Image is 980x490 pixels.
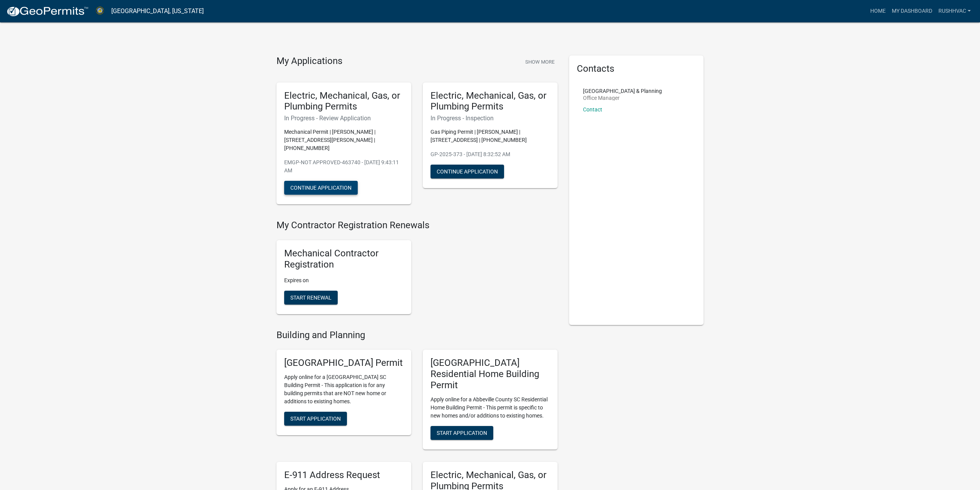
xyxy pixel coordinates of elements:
p: EMGP-NOT APPROVED-463740 - [DATE] 9:43:11 AM [284,158,404,175]
h5: Contacts [577,63,696,74]
button: Start Application [431,426,493,440]
a: My Dashboard [889,4,935,19]
button: Show More [522,56,558,68]
a: Rushhvac [935,4,974,19]
img: Abbeville County, South Carolina [95,6,105,16]
p: Apply online for a Abbeville County SC Residential Home Building Permit - This permit is specific... [431,396,550,420]
span: Start Application [437,429,487,436]
h4: Building and Planning [276,330,558,341]
p: Mechanical Permit | [PERSON_NAME] | [STREET_ADDRESS][PERSON_NAME] | [PHONE_NUMBER] [284,128,404,152]
p: Expires on [284,276,404,285]
h5: E-911 Address Request [284,470,404,481]
h4: My Contractor Registration Renewals [276,220,558,231]
button: Continue Application [431,165,504,178]
h5: [GEOGRAPHIC_DATA] Permit [284,357,404,369]
wm-registration-list-section: My Contractor Registration Renewals [276,220,558,320]
h5: Electric, Mechanical, Gas, or Plumbing Permits [284,90,404,113]
p: GP-2025-373 - [DATE] 8:32:52 AM [431,150,550,158]
h4: My Applications [276,56,342,67]
h5: Mechanical Contractor Registration [284,248,404,270]
a: Home [867,4,889,19]
p: [GEOGRAPHIC_DATA] & Planning [583,88,662,94]
a: Contact [583,106,602,113]
h5: Electric, Mechanical, Gas, or Plumbing Permits [431,90,550,113]
h6: In Progress - Review Application [284,115,404,122]
button: Continue Application [284,181,358,195]
h6: In Progress - Inspection [431,115,550,122]
button: Start Application [284,412,347,426]
p: Gas Piping Permit | [PERSON_NAME] | [STREET_ADDRESS] | [PHONE_NUMBER] [431,128,550,144]
p: Office Manager [583,95,662,101]
p: Apply online for a [GEOGRAPHIC_DATA] SC Building Permit - This application is for any building pe... [284,373,404,406]
button: Start Renewal [284,291,338,305]
h5: [GEOGRAPHIC_DATA] Residential Home Building Permit [431,357,550,391]
span: Start Application [290,416,341,422]
a: [GEOGRAPHIC_DATA], [US_STATE] [111,5,204,18]
span: Start Renewal [290,294,332,300]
